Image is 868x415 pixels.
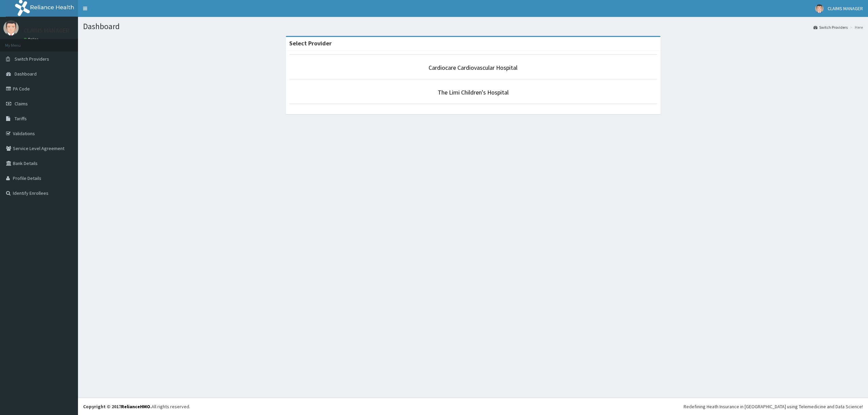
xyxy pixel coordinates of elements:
li: Here [848,24,863,30]
h1: Dashboard [83,22,863,31]
a: Cardiocare Cardiovascular Hospital [429,64,517,71]
img: User Image [3,20,19,36]
span: Claims [15,101,28,107]
span: CLAIMS MANAGER [828,5,863,12]
div: Redefining Heath Insurance in [GEOGRAPHIC_DATA] using Telemedicine and Data Science! [684,403,863,410]
a: Switch Providers [813,24,848,30]
p: CLAIMS MANAGER [24,27,69,34]
footer: All rights reserved. [78,398,868,415]
span: Switch Providers [15,56,49,62]
a: RelianceHMO [121,403,150,410]
img: User Image [815,4,824,13]
strong: Copyright © 2017 . [83,403,152,410]
span: Tariffs [15,116,27,122]
span: Dashboard [15,71,37,77]
a: Online [24,37,40,42]
a: The Limi Children's Hospital [438,88,509,96]
strong: Select Provider [289,39,332,47]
